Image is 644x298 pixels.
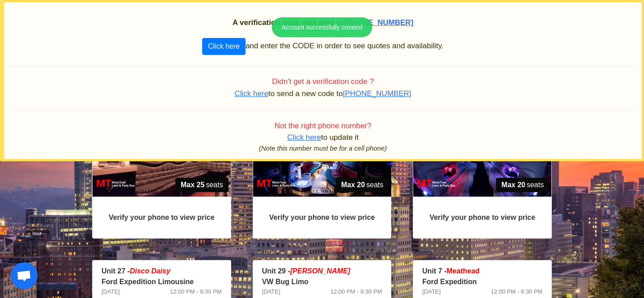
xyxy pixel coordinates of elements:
strong: Verify your phone to view price [109,214,215,221]
strong: Max 20 [341,180,365,190]
button: Click here [202,38,246,55]
span: Click here [235,89,269,98]
span: [DATE] [102,287,120,296]
strong: Max 20 [501,180,525,190]
em: Disco Daisy [130,267,170,275]
i: (Note this number must be for a cell phone) [259,145,387,152]
p: Ford Expedition [422,277,542,287]
p: Unit 29 - [262,266,382,277]
span: seats [175,178,229,192]
span: seats [336,178,389,192]
p: VW Bug Limo [262,277,382,287]
span: seats [496,178,549,192]
span: Click here [287,133,321,142]
strong: Verify your phone to view price [269,214,375,221]
span: 12:00 PM - 8:30 PM [491,287,542,296]
h4: Not the right phone number? [9,122,636,130]
p: to send a new code to [9,88,636,99]
strong: Verify your phone to view price [429,214,535,221]
p: Unit 27 - [102,266,222,277]
p: to update it [9,132,636,143]
span: [PHONE_NUMBER] [343,18,413,27]
strong: Max 25 [181,180,204,190]
span: [PHONE_NUMBER] [343,89,411,98]
h4: Didn’t get a verification code ? [9,77,636,86]
h2: A verification code was sent to [9,18,636,27]
span: 12:00 PM - 8:30 PM [330,287,382,296]
div: Open chat [11,262,38,289]
p: and enter the CODE in order to see quotes and availability. [9,38,636,55]
span: [DATE] [262,287,280,296]
div: Account successfully created [282,23,363,32]
p: Unit 7 - [422,266,542,277]
p: Ford Expedition Limousine [102,277,222,287]
span: 12:00 PM - 8:30 PM [170,287,222,296]
span: [DATE] [422,287,441,296]
em: [PERSON_NAME] [290,267,350,275]
span: Meathead [447,267,480,275]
